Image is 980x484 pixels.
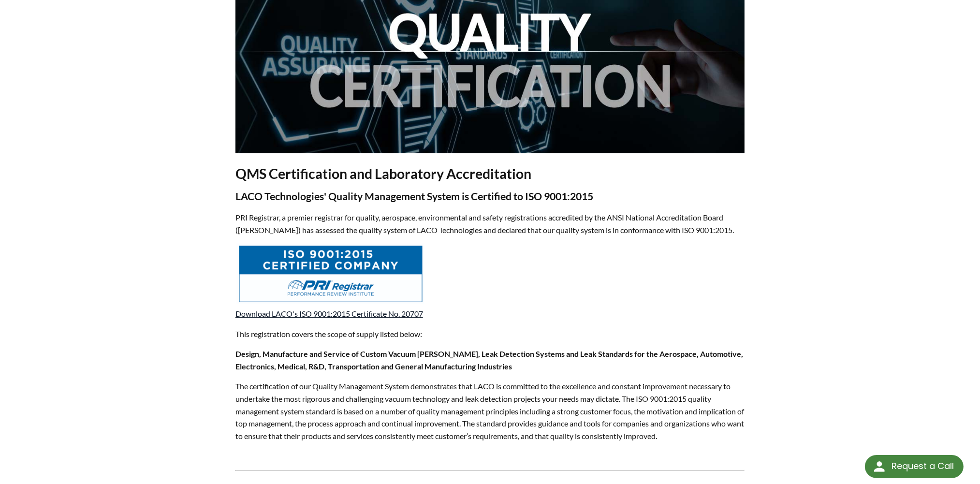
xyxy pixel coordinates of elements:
[235,328,745,340] p: This registration covers the scope of supply listed below:
[235,349,743,371] strong: Design, Manufacture and Service of Custom Vacuum [PERSON_NAME], Leak Detection Systems and Leak S...
[865,455,964,478] div: Request a Call
[235,190,745,204] h3: LACO Technologies' Quality Management System is Certified to ISO 9001:2015
[892,455,954,477] div: Request a Call
[237,244,424,304] img: PRI_Programs_Registrar_Certified_ISO9001_4c.jpg
[235,380,745,442] p: The certification of our Quality Management System demonstrates that LACO is committed to the exc...
[235,165,745,183] h2: QMS Certification and Laboratory Accreditation
[235,211,745,236] p: PRI Registrar, a premier registrar for quality, aerospace, environmental and safety registrations...
[872,459,887,474] img: round button
[235,309,423,318] a: Download LACO's ISO 9001:2015 Certificate No. 20707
